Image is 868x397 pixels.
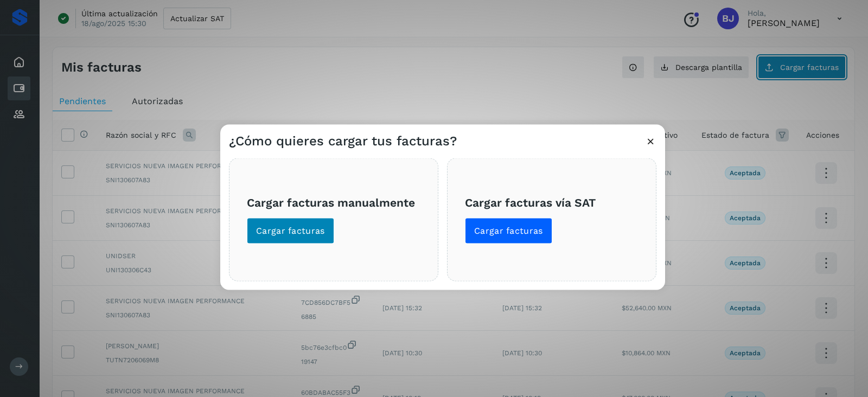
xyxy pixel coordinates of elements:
span: Cargar facturas [256,225,325,237]
h3: Cargar facturas vía SAT [465,195,639,209]
span: Cargar facturas [474,225,543,237]
h3: ¿Cómo quieres cargar tus facturas? [229,133,457,149]
h3: Cargar facturas manualmente [247,195,420,209]
button: Cargar facturas [247,218,334,244]
button: Cargar facturas [465,218,552,244]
